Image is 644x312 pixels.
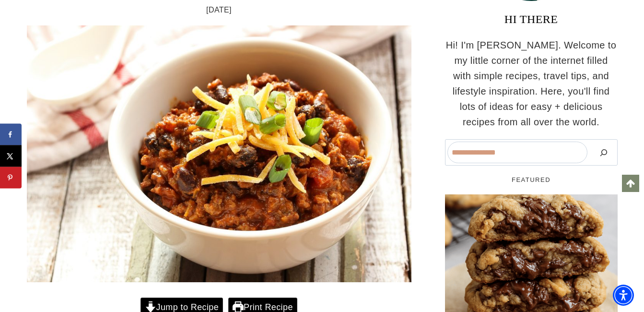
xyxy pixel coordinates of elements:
[592,142,615,163] button: Search
[445,175,618,185] h5: FEATURED
[445,11,618,28] h3: HI THERE
[613,285,634,306] div: Accessibility Menu
[27,25,411,282] img: texas roadhouse chili recipe in a bowl
[206,4,232,16] time: [DATE]
[445,37,618,130] p: Hi! I'm [PERSON_NAME]. Welcome to my little corner of the internet filled with simple recipes, tr...
[622,175,639,192] a: Scroll to top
